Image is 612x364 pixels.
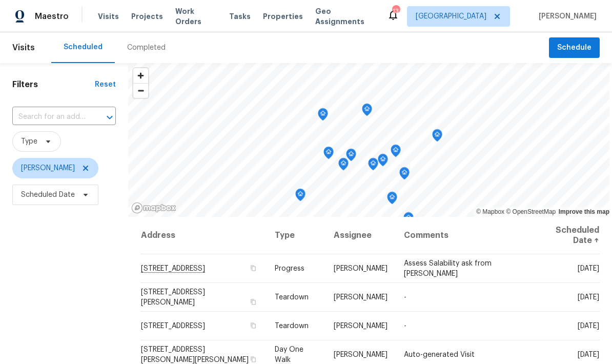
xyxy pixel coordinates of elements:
[559,208,609,215] a: Improve this map
[131,11,163,22] span: Projects
[403,212,414,228] div: Map marker
[338,158,349,174] div: Map marker
[399,167,410,183] div: Map marker
[416,11,486,22] span: [GEOGRAPHIC_DATA]
[95,79,116,90] div: Reset
[578,351,599,358] span: [DATE]
[249,321,258,330] button: Copy Address
[506,208,556,215] a: OpenStreetMap
[249,297,258,307] button: Copy Address
[249,355,258,364] button: Copy Address
[534,217,600,254] th: Scheduled Date ↑
[578,294,599,301] span: [DATE]
[404,322,406,330] span: -
[131,202,176,214] a: Mapbox homepage
[318,108,328,124] div: Map marker
[140,217,266,254] th: Address
[141,346,249,363] span: [STREET_ADDRESS][PERSON_NAME][PERSON_NAME]
[323,147,334,163] div: Map marker
[391,145,401,160] div: Map marker
[334,294,387,301] span: [PERSON_NAME]
[133,83,148,98] button: Zoom out
[404,351,475,358] span: Auto-generated Visit
[404,260,492,277] span: Assess Salability ask from [PERSON_NAME]
[334,351,387,358] span: [PERSON_NAME]
[557,42,591,54] span: Schedule
[334,265,387,272] span: [PERSON_NAME]
[346,149,356,165] div: Map marker
[578,265,599,272] span: [DATE]
[432,129,442,145] div: Map marker
[578,322,599,330] span: [DATE]
[404,294,406,301] span: -
[368,158,378,174] div: Map marker
[275,322,309,330] span: Teardown
[128,63,609,217] canvas: Map
[334,322,387,330] span: [PERSON_NAME]
[229,13,251,20] span: Tasks
[476,208,504,215] a: Mapbox
[12,36,35,59] span: Visits
[315,6,375,27] span: Geo Assignments
[362,104,372,119] div: Map marker
[64,42,103,52] div: Scheduled
[12,79,95,90] h1: Filters
[103,110,117,125] button: Open
[127,43,166,53] div: Completed
[275,265,304,272] span: Progress
[21,190,75,200] span: Scheduled Date
[325,217,396,254] th: Assignee
[535,11,597,22] span: [PERSON_NAME]
[263,11,303,22] span: Properties
[12,109,87,125] input: Search for an address...
[249,264,258,273] button: Copy Address
[387,192,397,208] div: Map marker
[275,346,303,363] span: Day One Walk
[21,136,37,147] span: Type
[396,217,534,254] th: Comments
[141,289,205,306] span: [STREET_ADDRESS][PERSON_NAME]
[21,163,75,173] span: [PERSON_NAME]
[267,217,325,254] th: Type
[275,294,309,301] span: Teardown
[133,68,148,83] button: Zoom in
[35,11,69,22] span: Maestro
[175,6,217,27] span: Work Orders
[141,322,205,330] span: [STREET_ADDRESS]
[378,154,388,170] div: Map marker
[98,11,119,22] span: Visits
[549,37,600,58] button: Schedule
[295,189,305,205] div: Map marker
[392,6,399,16] div: 13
